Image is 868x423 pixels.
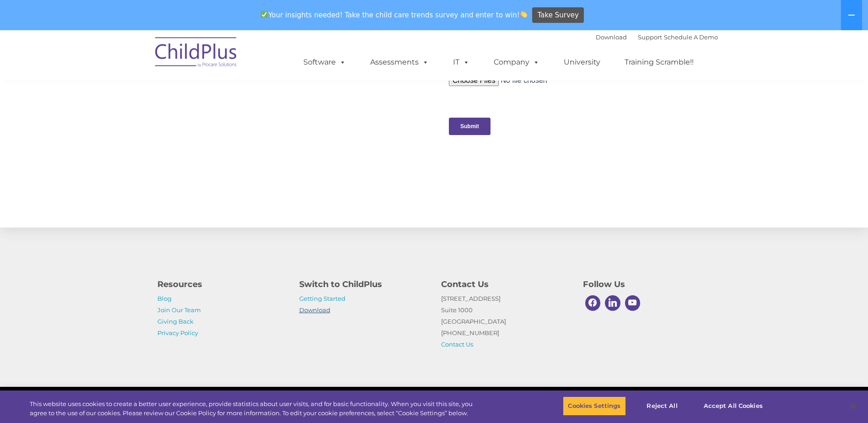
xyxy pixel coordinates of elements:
button: Cookies Settings [563,396,625,416]
a: Linkedin [603,293,623,313]
a: Contact Us [441,341,473,348]
span: Last name [127,60,155,67]
img: 👏 [520,11,527,18]
a: Getting Started [299,295,345,302]
a: Youtube [623,293,643,313]
img: ✅ [261,11,268,18]
a: Download [299,306,330,314]
p: [STREET_ADDRESS] Suite 1000 [GEOGRAPHIC_DATA] [PHONE_NUMBER] [441,293,569,350]
a: Privacy Policy [157,329,198,336]
span: Phone number [127,98,166,105]
div: This website uses cookies to create a better user experience, provide statistics about user visit... [30,400,477,418]
a: Software [294,53,355,71]
a: Blog [157,295,172,302]
a: Facebook [583,293,603,313]
a: IT [444,53,479,71]
a: Support [638,33,662,41]
button: Reject All [634,396,691,416]
button: Accept All Cookies [699,396,768,416]
span: Your insights needed! Take the child care trends survey and enter to win! [257,6,531,24]
h4: Resources [157,278,286,291]
img: ChildPlus by Procare Solutions [151,31,242,76]
a: Training Scramble!! [615,53,703,71]
h4: Switch to ChildPlus [299,278,427,291]
a: Company [485,53,549,71]
a: Join Our Team [157,306,201,314]
h4: Follow Us [583,278,711,291]
a: Giving Back [157,318,194,325]
font: | [596,33,718,41]
button: Close [843,396,863,416]
a: Download [596,33,627,41]
span: Take Survey [538,7,579,23]
a: University [555,53,609,71]
h4: Contact Us [441,278,569,291]
a: Take Survey [532,7,584,23]
a: Schedule A Demo [664,33,718,41]
a: Assessments [361,53,438,71]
